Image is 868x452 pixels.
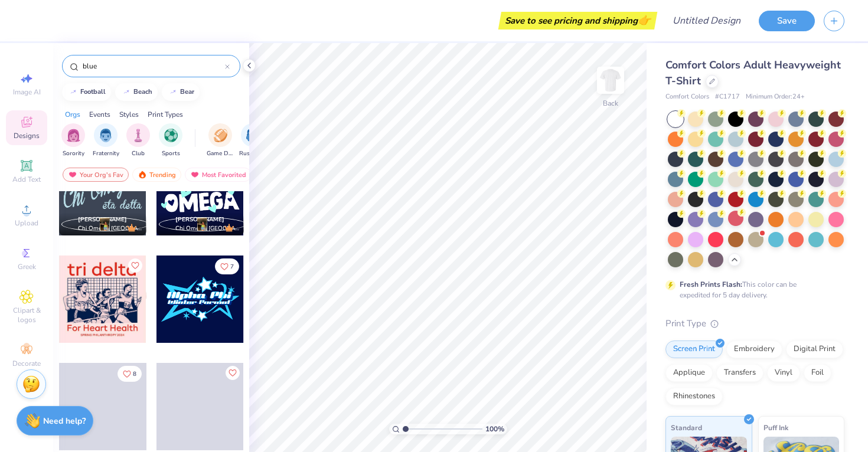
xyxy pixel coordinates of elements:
img: Back [599,68,622,92]
span: Upload [15,218,38,228]
span: Rush & Bid [239,149,266,158]
img: Fraternity Image [99,129,112,142]
img: Sorority Image [67,129,80,142]
button: Like [226,366,240,380]
div: football [80,89,106,95]
button: filter button [126,123,150,158]
div: Styles [119,109,139,120]
div: Foil [804,364,831,382]
img: most_fav.gif [190,171,200,179]
div: Screen Print [665,340,723,358]
button: beach [115,83,158,101]
input: Try "Alpha" [81,60,225,72]
div: filter for Sports [159,123,182,158]
span: 8 [133,371,136,377]
img: Club Image [132,129,145,142]
img: most_fav.gif [68,171,77,179]
button: filter button [61,123,85,158]
img: Rush & Bid Image [246,129,260,142]
span: Chi Omega, [GEOGRAPHIC_DATA][US_STATE] [175,224,239,233]
div: Applique [665,364,713,382]
img: trend_line.gif [68,89,78,96]
div: Print Type [665,317,844,330]
div: Print Types [148,109,183,120]
input: Untitled Design [663,9,750,32]
div: Your Org's Fav [63,168,129,182]
span: Puff Ink [763,421,788,434]
div: Events [89,109,110,120]
span: Sorority [63,149,84,158]
span: [PERSON_NAME] [175,215,224,224]
div: This color can be expedited for 5 day delivery. [680,279,825,300]
span: 100 % [485,424,504,434]
img: Sports Image [164,129,178,142]
div: Transfers [716,364,763,382]
span: Club [132,149,145,158]
span: # C1717 [715,92,740,102]
div: filter for Game Day [207,123,234,158]
div: Back [603,98,618,109]
span: Image AI [13,87,41,97]
span: Decorate [12,359,41,368]
span: 7 [230,264,234,270]
div: Trending [132,168,181,182]
span: Comfort Colors Adult Heavyweight T-Shirt [665,58,841,88]
button: Like [118,366,142,382]
img: trend_line.gif [122,89,131,96]
span: Game Day [207,149,234,158]
div: Save to see pricing and shipping [501,12,654,30]
div: Vinyl [767,364,800,382]
span: Clipart & logos [6,306,47,325]
span: Greek [18,262,36,271]
span: Standard [671,421,702,434]
span: 👉 [638,13,651,27]
div: Most Favorited [185,168,252,182]
button: filter button [239,123,266,158]
div: filter for Club [126,123,150,158]
button: football [62,83,111,101]
span: [PERSON_NAME] [78,215,127,224]
img: trend_line.gif [168,89,178,96]
button: bear [162,83,200,101]
span: Minimum Order: 24 + [746,92,805,102]
button: filter button [207,123,234,158]
div: filter for Sorority [61,123,85,158]
div: Digital Print [786,340,843,358]
div: filter for Rush & Bid [239,123,266,158]
span: Designs [14,131,40,140]
span: Comfort Colors [665,92,709,102]
div: filter for Fraternity [93,123,119,158]
div: Embroidery [726,340,782,358]
strong: Need help? [43,415,86,427]
button: Like [128,258,142,273]
img: trending.gif [138,171,147,179]
img: Game Day Image [214,129,227,142]
div: bear [180,89,194,95]
span: Add Text [12,175,41,184]
span: Sports [162,149,180,158]
div: beach [133,89,152,95]
span: Chi Omega, [GEOGRAPHIC_DATA][US_STATE] [78,224,142,233]
button: filter button [159,123,182,158]
div: Rhinestones [665,388,723,405]
div: Orgs [65,109,80,120]
strong: Fresh Prints Flash: [680,280,742,289]
button: Like [215,258,239,274]
button: Save [759,11,815,31]
span: Fraternity [93,149,119,158]
button: filter button [93,123,119,158]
